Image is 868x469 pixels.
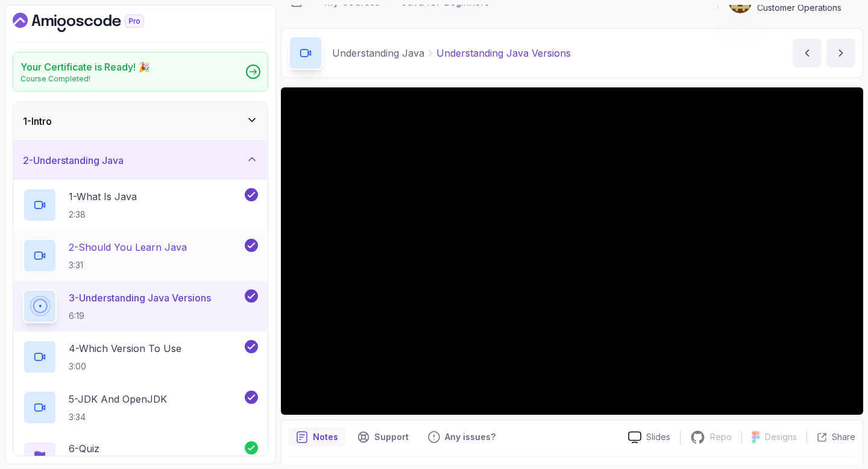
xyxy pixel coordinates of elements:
[69,360,181,373] p: 3:00
[69,411,167,423] p: 3:34
[757,2,841,14] p: Customer Operations
[69,341,181,356] p: 4 - Which Version To Use
[793,39,822,68] button: previous content
[69,240,187,254] p: 2 - Should You Learn Java
[807,431,855,443] button: Share
[421,427,503,447] button: Feedback button
[69,441,99,456] p: 6 - Quiz
[374,431,409,443] p: Support
[23,340,258,374] button: 4-Which Version To Use3:00
[23,188,258,222] button: 1-What Is Java2:38
[69,259,187,271] p: 3:31
[646,431,670,443] p: Slides
[69,189,137,204] p: 1 - What Is Java
[436,46,571,60] p: Understanding Java Versions
[281,87,863,415] iframe: 3 - Understanding Java Versions
[23,239,258,272] button: 2-Should You Learn Java3:31
[313,431,338,443] p: Notes
[13,52,268,92] a: Your Certificate is Ready! 🎉Course Completed!
[710,431,732,443] p: Repo
[765,431,797,443] p: Designs
[13,141,268,180] button: 2-Understanding Java
[13,102,268,140] button: 1-Intro
[445,431,495,443] p: Any issues?
[23,153,124,168] h3: 2 - Understanding Java
[69,392,167,406] p: 5 - JDK And OpenJDK
[23,114,52,128] h3: 1 - Intro
[350,427,416,447] button: Support button
[289,427,345,447] button: notes button
[832,431,855,443] p: Share
[23,289,258,323] button: 3-Understanding Java Versions6:19
[23,391,258,424] button: 5-JDK And OpenJDK3:34
[69,209,137,221] p: 2:38
[13,13,172,32] a: Dashboard
[20,74,150,84] p: Course Completed!
[69,291,211,305] p: 3 - Understanding Java Versions
[69,310,211,322] p: 6:19
[826,39,855,68] button: next content
[618,431,680,444] a: Slides
[20,60,150,74] h2: Your Certificate is Ready! 🎉
[332,46,424,60] p: Understanding Java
